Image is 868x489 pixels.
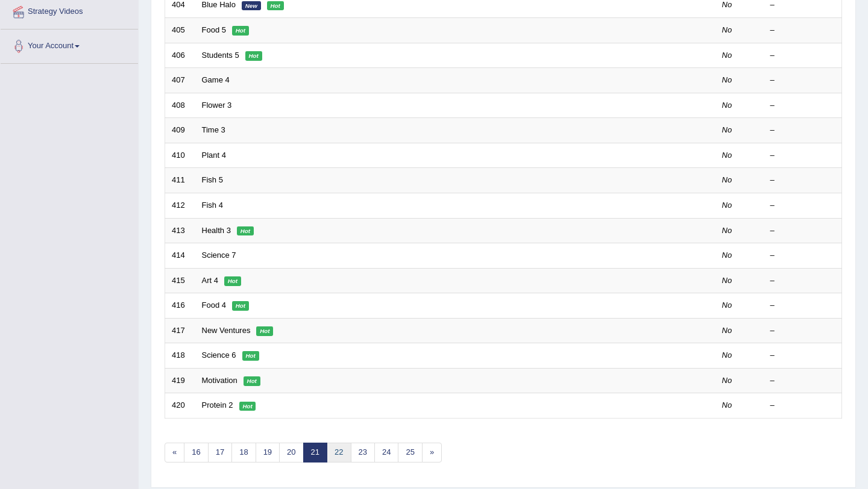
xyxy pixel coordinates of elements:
[770,100,835,111] div: –
[398,443,422,463] a: 25
[202,251,236,260] a: Science 7
[202,75,230,84] a: Game 4
[202,51,239,60] a: Students 5
[165,68,195,93] td: 407
[202,151,226,160] a: Plant 4
[165,18,195,43] td: 405
[770,325,835,337] div: –
[303,443,327,463] a: 21
[256,443,280,463] a: 19
[165,218,195,243] td: 413
[770,300,835,311] div: –
[165,93,195,118] td: 408
[722,201,732,210] em: No
[242,1,261,11] em: New
[770,350,835,361] div: –
[165,293,195,319] td: 416
[202,25,226,34] a: Food 5
[165,118,195,143] td: 409
[232,26,249,36] em: Hot
[770,125,835,136] div: –
[165,193,195,218] td: 412
[237,226,254,236] em: Hot
[722,25,732,34] em: No
[770,50,835,61] div: –
[327,443,351,463] a: 22
[202,125,225,134] a: Time 3
[722,301,732,310] em: No
[770,200,835,211] div: –
[202,326,251,335] a: New Ventures
[267,1,284,11] em: Hot
[256,326,273,336] em: Hot
[722,125,732,134] em: No
[722,151,732,160] em: No
[202,400,233,410] a: Protein 2
[422,443,442,463] a: »
[165,43,195,68] td: 406
[165,143,195,168] td: 410
[1,30,138,60] a: Your Account
[770,400,835,411] div: –
[722,251,732,260] em: No
[165,318,195,343] td: 417
[770,150,835,161] div: –
[770,175,835,186] div: –
[165,368,195,393] td: 419
[165,443,184,463] a: «
[722,276,732,285] em: No
[231,443,256,463] a: 18
[770,25,835,36] div: –
[722,175,732,184] em: No
[722,350,732,360] em: No
[184,443,208,463] a: 16
[239,402,256,411] em: Hot
[770,75,835,86] div: –
[279,443,303,463] a: 20
[722,226,732,235] em: No
[165,393,195,419] td: 420
[722,376,732,385] em: No
[770,275,835,287] div: –
[165,343,195,369] td: 418
[722,400,732,410] em: No
[245,51,262,61] em: Hot
[202,301,226,310] a: Food 4
[165,168,195,193] td: 411
[770,375,835,387] div: –
[165,268,195,293] td: 415
[208,443,232,463] a: 17
[770,225,835,237] div: –
[202,175,223,184] a: Fish 5
[202,201,223,210] a: Fish 4
[244,376,260,386] em: Hot
[351,443,375,463] a: 23
[242,351,259,361] em: Hot
[722,51,732,60] em: No
[202,226,231,235] a: Health 3
[224,276,241,286] em: Hot
[232,301,249,311] em: Hot
[202,101,232,110] a: Flower 3
[202,376,237,385] a: Motivation
[165,243,195,269] td: 414
[202,276,218,285] a: Art 4
[722,101,732,110] em: No
[202,350,236,360] a: Science 6
[722,75,732,84] em: No
[374,443,398,463] a: 24
[770,250,835,261] div: –
[722,326,732,335] em: No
